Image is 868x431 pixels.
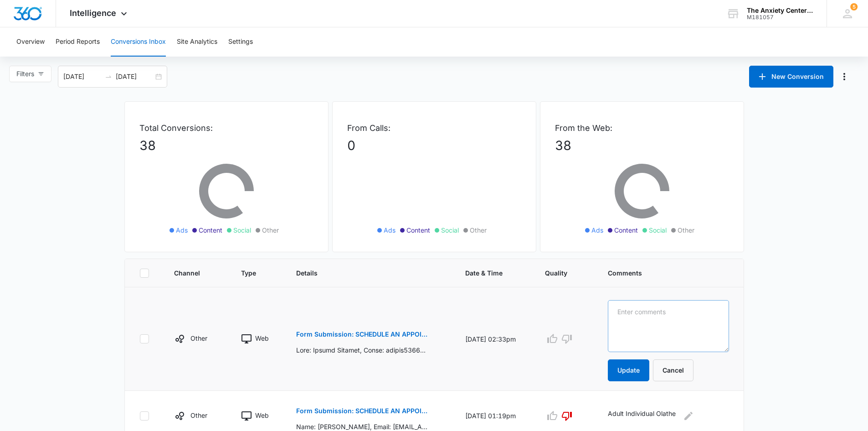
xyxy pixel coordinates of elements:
span: to [105,73,112,80]
button: Period Reports [56,27,100,57]
button: Cancel [653,359,693,381]
input: Start date [63,72,101,82]
span: Comments [608,268,715,278]
span: swap-right [105,73,112,80]
td: [DATE] 02:33pm [454,287,534,391]
p: Adult Individual Olathe [608,409,676,423]
button: Manage Numbers [837,69,852,84]
p: From the Web: [555,122,729,134]
p: Total Conversions: [139,122,313,134]
span: Intelligence [70,8,116,18]
div: notifications count [850,3,858,10]
button: Form Submission: SCHEDULE AN APPOINTMENT [296,400,429,422]
button: Settings [228,27,253,57]
span: Quality [545,268,573,278]
button: Update [608,359,649,381]
p: Other [190,333,207,343]
span: Filters [16,69,34,79]
p: Form Submission: SCHEDULE AN APPOINTMENT [296,331,429,338]
p: Web [255,333,269,343]
span: Channel [174,268,206,278]
span: 5 [850,3,858,10]
span: Other [470,225,487,235]
button: Filters [9,66,51,82]
span: Content [199,225,222,235]
p: 0 [347,136,521,155]
span: Content [614,225,638,235]
button: Edit Comments [681,409,696,423]
span: Type [241,268,261,278]
span: Details [296,268,431,278]
p: Form Submission: SCHEDULE AN APPOINTMENT [296,408,429,414]
button: New Conversion [749,66,833,88]
span: Other [262,225,279,235]
span: Social [441,225,459,235]
button: Form Submission: SCHEDULE AN APPOINTMENT [296,323,429,345]
button: Conversions Inbox [111,27,166,57]
span: Content [406,225,430,235]
span: Ads [384,225,395,235]
button: Overview [16,27,45,57]
span: Social [649,225,667,235]
p: 38 [555,136,729,155]
span: Social [233,225,251,235]
p: Web [255,410,269,420]
div: account id [747,14,813,21]
span: Ads [176,225,188,235]
span: Date & Time [465,268,509,278]
span: Ads [591,225,603,235]
div: account name [747,7,813,14]
span: Other [678,225,694,235]
p: Lore: Ipsumd Sitamet, Conse: adipis536683@elitsed.doe, Tempo: 6869556992, Incididu: Utlabo, Etdol... [296,345,429,355]
button: Site Analytics [177,27,217,57]
p: 38 [139,136,313,155]
p: Other [190,410,207,420]
p: From Calls: [347,122,521,134]
input: End date [116,72,154,82]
